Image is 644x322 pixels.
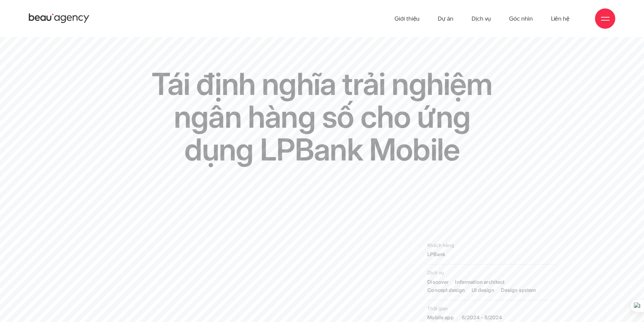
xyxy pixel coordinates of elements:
span: Khách hàng [427,242,554,249]
span: Thời gian [427,305,554,313]
span: Dịch vụ [427,269,554,277]
a: UI design [472,286,494,294]
span: Mobile app [427,314,455,322]
p: LPBank [427,250,554,258]
a: Concept design [427,286,465,294]
a: Information architect [455,278,504,286]
a: Design system [501,286,536,294]
a: Discover [427,278,448,286]
h1: Tái định nghĩa trải nghiệm ngân hàng số cho ứng dụng LPBank Mobile [137,68,507,166]
strong: 6/2024 - 8/2024 [427,314,554,322]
